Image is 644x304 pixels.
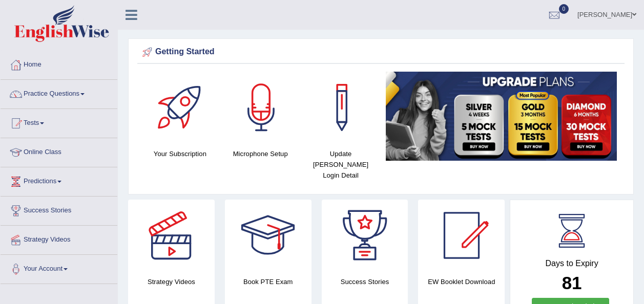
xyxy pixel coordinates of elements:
[322,276,408,287] h4: Success Stories
[128,276,215,287] h4: Strategy Videos
[562,273,582,293] b: 81
[225,148,296,159] h4: Microphone Setup
[140,45,622,60] div: Getting Started
[1,109,117,135] a: Tests
[1,197,117,222] a: Success Stories
[1,167,117,193] a: Predictions
[1,51,117,76] a: Home
[1,255,117,280] a: Your Account
[1,226,117,251] a: Strategy Videos
[559,4,569,14] span: 0
[306,148,376,181] h4: Update [PERSON_NAME] Login Detail
[1,80,117,105] a: Practice Questions
[225,276,311,287] h4: Book PTE Exam
[522,259,622,268] h4: Days to Expiry
[418,276,505,287] h4: EW Booklet Download
[145,148,215,159] h4: Your Subscription
[1,138,117,164] a: Online Class
[386,72,617,161] img: small5.jpg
